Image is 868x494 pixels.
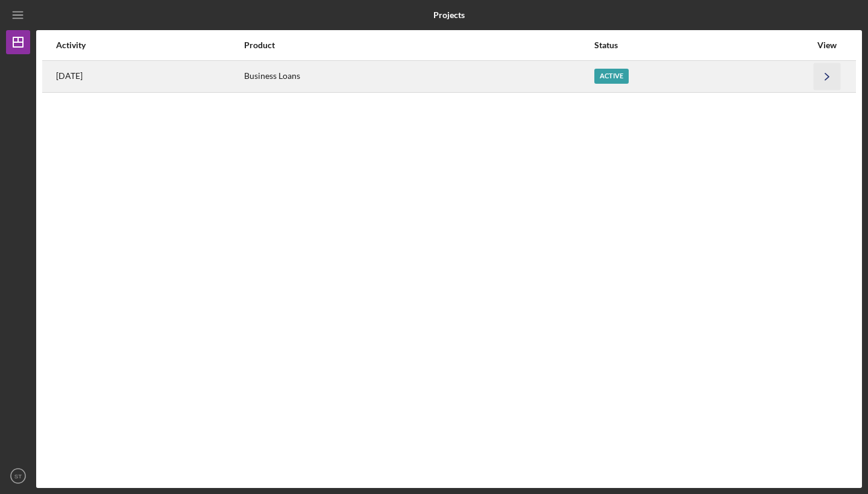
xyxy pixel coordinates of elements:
div: Product [244,40,593,50]
div: Business Loans [244,61,593,92]
button: ST [6,464,30,488]
time: 2025-01-03 17:21 [56,71,83,81]
div: Activity [56,40,243,50]
div: Status [594,40,811,50]
div: Active [594,69,629,84]
text: ST [14,473,22,480]
div: View [812,40,842,50]
b: Projects [433,10,465,20]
